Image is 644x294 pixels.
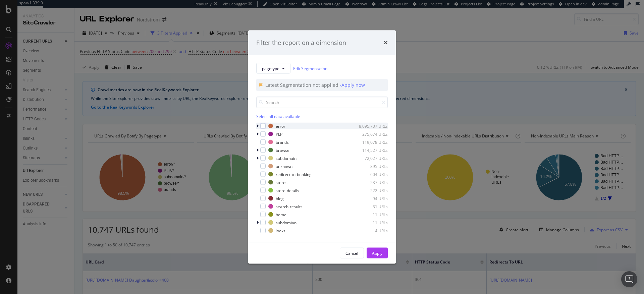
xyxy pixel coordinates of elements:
[355,228,388,233] div: 4 URLs
[340,82,365,89] div: - Apply now
[355,123,388,129] div: 8,095,707 URLs
[355,131,388,137] div: 275,674 URLs
[372,250,382,256] div: Apply
[276,123,285,129] div: error
[262,65,279,71] span: pagetype
[276,155,297,161] div: subdomain
[355,203,388,209] div: 31 URLs
[293,65,327,72] a: Edit Segmentation
[384,38,388,47] div: times
[276,131,282,137] div: PLP
[276,195,284,201] div: blog
[355,220,388,225] div: 11 URLs
[276,171,312,177] div: redirect-to-booking
[276,163,292,169] div: unknown
[276,179,287,185] div: stores
[355,171,388,177] div: 604 URLs
[355,163,388,169] div: 895 URLs
[276,228,285,233] div: looks
[355,212,388,217] div: 11 URLs
[265,82,340,89] div: Latest Segmentation not applied
[355,195,388,201] div: 94 URLs
[355,187,388,193] div: 222 URLs
[256,38,346,47] div: Filter the report on a dimension
[276,139,289,145] div: brands
[276,147,289,153] div: browse
[276,203,303,209] div: search-results
[256,63,290,74] button: pagetype
[367,248,388,258] button: Apply
[621,271,637,287] div: Open Intercom Messenger
[355,155,388,161] div: 72,027 URLs
[248,30,396,264] div: modal
[340,248,364,258] button: Cancel
[345,250,358,256] div: Cancel
[355,179,388,185] div: 237 URLs
[355,139,388,145] div: 119,078 URLs
[256,97,388,108] input: Search
[355,147,388,153] div: 114,527 URLs
[256,114,388,119] div: Select all data available
[276,212,286,217] div: home
[276,220,297,225] div: subdomian
[276,187,299,193] div: store-details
